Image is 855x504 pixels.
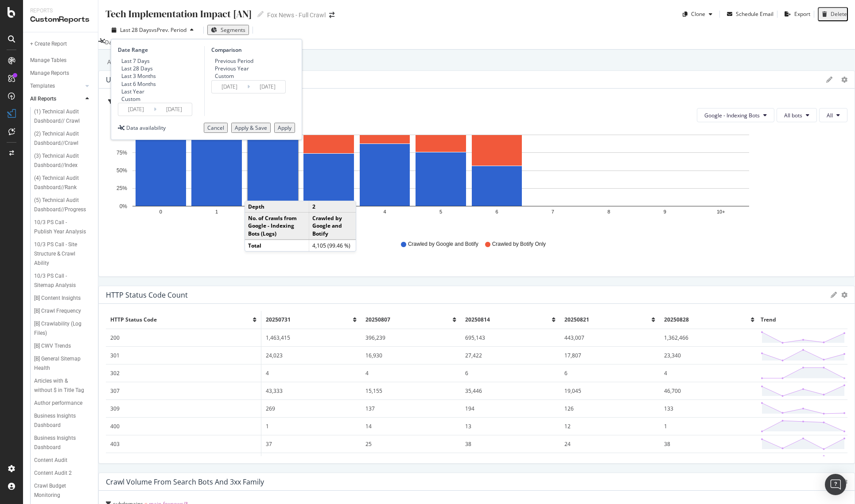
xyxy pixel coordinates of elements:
[34,174,92,192] a: (4) Technical Audit Dashboard//Rank
[34,481,84,500] div: Crawl Budget Monitoring
[221,26,245,34] span: Segments
[560,382,659,399] td: 19,045
[261,417,361,435] td: 1
[30,69,92,78] a: Manage Reports
[261,364,361,382] td: 4
[34,196,87,214] div: (5) Technical Audit Dashboard//Progress
[564,316,589,323] span: 20250821
[560,399,659,417] td: 126
[34,218,86,236] div: 10/3 PS Call - Publish Year Analysis
[660,382,759,399] td: 46,700
[361,382,460,399] td: 15,155
[121,65,153,72] div: Last 28 Days
[106,75,243,84] div: URLs Crawled by Search Engine by depth
[34,294,92,303] a: [B] Content Insights
[660,453,759,470] td: 1,492
[660,435,759,453] td: 38
[34,469,92,478] a: Content Audit 2
[211,57,253,65] div: Previous Period
[560,329,659,346] td: 443,007
[761,316,776,323] span: Trend
[697,108,774,122] button: Google - Indexing Bots
[361,329,460,346] td: 396,239
[118,72,156,80] div: Last 3 Months
[267,11,326,19] div: Fox News - Full Crawl
[211,46,288,54] div: Comparison
[215,72,234,80] div: Custom
[34,354,92,373] a: [B] General Sitemap Health
[560,417,659,435] td: 12
[34,376,92,395] a: Articles with & without $ in Title Tag
[560,453,659,470] td: 1,576
[156,103,192,116] input: End Date
[777,108,817,122] button: All bots
[30,15,91,25] div: CustomReports
[106,477,264,486] div: Crawl Volume from Search bots and 3xx family
[465,316,490,323] span: 20250814
[110,316,157,323] span: HTTP Status Code
[121,95,140,103] div: Custom
[784,112,802,119] span: All bots
[261,346,361,364] td: 24,023
[34,271,85,290] div: 10/3 PS Call - Sitemap Analysis
[34,434,92,452] a: Business Insights Dashboard
[105,39,177,49] div: Data crossed with the Crawls
[118,65,156,72] div: Last 28 Days
[121,80,156,88] div: Last 6 Months
[30,7,91,15] div: Reports
[34,129,92,148] a: (2) Technical Audit Dashboard//Crawl
[106,329,261,346] td: 200
[34,240,92,268] a: 10/3 PS Call - Site Structure & Crawl Ability
[841,77,847,83] div: gear
[660,417,759,435] td: 1
[309,240,356,251] td: 4,105 (99.46 %)
[105,26,200,34] button: Last 28 DaysvsPrev. Period
[30,39,67,49] div: + Create Report
[664,316,689,323] span: 20250828
[117,150,127,156] text: 75%
[34,434,85,452] div: Business Insights Dashboard
[266,316,291,323] span: 20250731
[215,57,253,65] div: Previous Period
[105,7,252,21] div: Tech Implementation Impact [AN]
[106,364,261,382] td: 302
[329,12,334,18] div: arrow-right-arrow-left
[34,399,92,408] a: Author performance
[34,151,92,170] a: (3) Technical Audit Dashboard//Index
[245,201,309,213] td: Depth
[361,399,460,417] td: 137
[408,240,478,248] span: Crawled by Google and Botify
[117,167,127,174] text: 50%
[98,70,855,277] div: URLs Crawled by Search Engine by depthgeargearsubdomains = main-foxnews/*Google - Indexing BotsAl...
[461,435,560,453] td: 38
[211,65,253,72] div: Previous Year
[215,209,218,214] text: 1
[34,481,92,500] a: Crawl Budget Monitoring
[30,81,55,91] div: Templates
[492,240,546,248] span: Crawled by Botify Only
[261,399,361,417] td: 269
[30,56,66,65] div: Manage Tables
[794,10,810,18] div: Export
[34,240,87,268] div: 10/3 PS Call - Site Structure & Crawl Ability
[34,174,86,192] div: (4) Technical Audit Dashboard//Rank
[34,294,81,303] div: [B] Content Insights
[30,69,69,78] div: Manage Reports
[152,26,187,34] span: vs Prev. Period
[120,26,152,34] span: Last 28 Days
[106,291,188,299] div: HTTP Status Code Count
[34,411,92,430] a: Business Insights Dashboard
[34,107,92,126] a: (1) Technical Audit Dashboard// Crawl
[118,88,156,95] div: Last Year
[106,417,261,435] td: 400
[34,271,92,290] a: 10/3 PS Call - Sitemap Analysis
[98,286,855,464] div: HTTP Status Code CountgearHTTP Status Code2025073120250807202508142025082120250828Trend2001,463,4...
[825,474,846,495] div: Open Intercom Messenger
[121,57,150,65] div: Last 7 Days
[660,399,759,417] td: 133
[660,346,759,364] td: 23,340
[841,292,847,298] div: gear
[34,399,82,408] div: Author performance
[819,108,847,122] button: All
[34,218,92,236] a: 10/3 PS Call - Publish Year Analysis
